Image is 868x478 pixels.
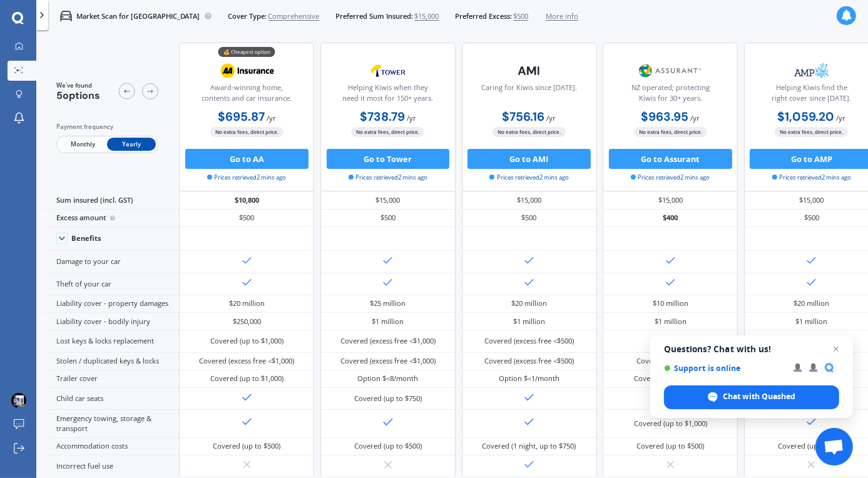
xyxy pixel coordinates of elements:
span: Comprehensive [268,11,320,21]
span: / yr [407,113,416,123]
span: / yr [836,113,845,123]
img: car.f15378c7a67c060ca3f3.svg [60,10,72,22]
span: Prices retrieved 2 mins ago [489,173,568,182]
div: Covered (excess free <$1,000) [340,336,436,346]
div: $1 million [372,317,404,327]
span: Yearly [107,138,156,151]
div: Payment frequency [56,122,158,132]
button: Go to Assurant [609,149,732,169]
div: Covered (up to $500) [213,441,280,451]
div: Covered (excess free <$1,000) [340,356,436,366]
span: We've found [56,81,100,90]
div: Covered (up to $500) [636,356,704,366]
div: Covered (up to $1,000) [634,374,707,384]
div: Award-winning home, contents and car insurance. [188,83,305,108]
span: / yr [547,113,556,123]
div: Sum insured (incl. GST) [44,191,179,209]
span: Close chat [829,342,844,357]
button: Go to Tower [327,149,450,169]
b: $695.87 [218,109,265,125]
span: No extra fees, direct price. [210,127,283,136]
img: AMI-text-1.webp [496,58,563,83]
div: Covered (excess free <$500) [484,336,574,346]
b: $1,059.20 [777,109,834,125]
div: Helping Kiwis when they need it most for 150+ years. [329,83,447,108]
div: Liability cover - property damages [44,295,179,313]
div: $15,000 [603,191,738,209]
button: Go to AMI [467,149,591,169]
span: Monthly [58,138,107,151]
div: $1 million [795,317,827,327]
div: Covered (up to $1,000) [210,336,283,346]
div: Emergency towing, storage & transport [44,410,179,437]
div: $250,000 [233,317,261,327]
div: $20 million [794,298,829,308]
span: Prices retrieved 2 mins ago [631,173,710,182]
img: Assurant.png [637,58,703,83]
div: 💰 Cheapest option [218,47,275,57]
b: $738.79 [360,109,405,125]
div: $500 [320,210,456,227]
div: $10 million [653,298,688,308]
span: $15,000 [414,11,439,21]
span: Chat with Quashed [723,391,796,402]
div: Liability cover - bodily injury [44,313,179,330]
img: AMP.webp [779,58,845,83]
img: Tower.webp [355,58,421,83]
div: Covered (up to $500) [636,441,704,451]
div: Incorrect fuel use [44,455,179,477]
div: Covered (up to $1,000) [210,374,283,384]
div: Open chat [815,428,853,465]
span: Prices retrieved 2 mins ago [349,173,427,182]
div: $500 [462,210,597,227]
div: Theft of your car [44,273,179,295]
span: No extra fees, direct price. [775,127,848,136]
button: Go to AA [185,149,309,169]
span: More info [546,11,578,21]
div: Chat with Quashed [664,385,839,409]
div: Benefits [71,234,101,243]
span: Preferred Excess: [455,11,512,21]
div: Stolen / duplicated keys & locks [44,353,179,370]
div: Option $<1/month [499,374,559,384]
div: Covered (up to $500) [354,441,422,451]
div: Covered (up to $1,000) [634,419,707,429]
div: NZ operated; protecting Kiwis for 30+ years. [611,83,729,108]
div: Trailer cover [44,370,179,388]
div: Child car seats [44,388,179,410]
div: Covered (up to $750) [354,394,422,404]
div: Lost keys & locks replacement [44,330,179,352]
div: $15,000 [320,191,456,209]
div: Caring for Kiwis since [DATE]. [481,83,577,108]
div: $400 [603,210,738,227]
div: Covered (excess free <$500) [484,356,574,366]
b: $963.95 [641,109,688,125]
img: AA.webp [214,58,280,83]
img: picture [11,393,26,408]
span: 5 options [56,89,100,102]
div: $1 million [655,317,687,327]
div: Covered (1 night, up to $750) [483,441,576,451]
div: $10,800 [179,191,314,209]
div: $20 million [511,298,547,308]
span: Questions? Chat with us! [664,344,839,354]
div: $25 million [370,298,406,308]
div: Covered (excess free <$1,000) [199,356,294,366]
span: / yr [690,113,700,123]
span: No extra fees, direct price. [493,127,566,136]
span: Support is online [664,364,785,373]
span: Cover Type: [228,11,267,21]
span: Preferred Sum Insured: [335,11,413,21]
p: Market Scan for [GEOGRAPHIC_DATA] [76,11,200,21]
div: Covered (up to $500) [778,441,845,451]
span: No extra fees, direct price. [351,127,424,136]
span: Prices retrieved 2 mins ago [772,173,851,182]
span: Prices retrieved 2 mins ago [207,173,286,182]
div: Option $<8/month [357,374,418,384]
div: $20 million [229,298,265,308]
span: / yr [267,113,276,123]
div: $15,000 [462,191,597,209]
div: Excess amount [44,210,179,227]
div: Accommodation costs [44,438,179,455]
div: $1 million [513,317,545,327]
